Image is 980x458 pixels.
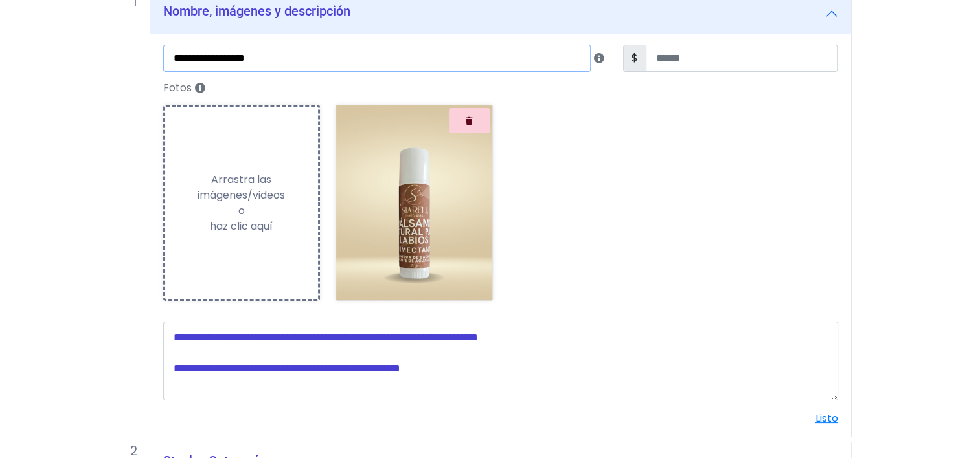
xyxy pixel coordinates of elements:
[163,3,350,19] h5: Nombre, imágenes y descripción
[815,411,838,426] a: Listo
[165,172,319,234] div: Arrastra las imágenes/videos o haz clic aquí
[449,108,490,133] button: Quitar
[336,105,492,300] img: Z
[155,77,846,100] label: Fotos
[623,45,646,72] span: $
